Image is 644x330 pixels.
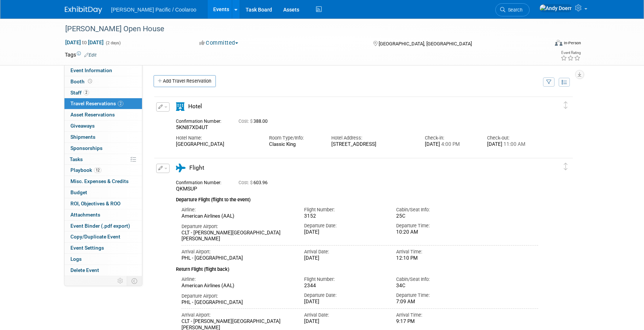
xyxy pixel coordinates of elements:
[181,276,293,283] div: Airline:
[425,135,476,141] div: Check-in:
[197,39,241,47] button: Committed
[269,135,320,141] div: Room Type/Info:
[563,40,581,46] div: In-Person
[181,213,293,220] div: American Airlines (AAL)
[425,141,476,148] div: [DATE]
[64,231,142,242] a: Copy/Duplicate Event
[396,222,477,229] div: Departure Time:
[504,39,581,50] div: Event Format
[70,212,100,218] span: Attachments
[304,283,385,289] div: 2344
[70,189,87,195] span: Budget
[176,141,258,148] div: [GEOGRAPHIC_DATA]
[396,249,477,255] div: Arrival Time:
[181,230,293,243] div: CLT - [PERSON_NAME][GEOGRAPHIC_DATA][PERSON_NAME]
[396,292,477,299] div: Departure Time:
[84,52,97,58] a: Edit
[65,6,102,14] img: ExhibitDay
[440,141,460,147] span: 4:00 PM
[561,51,581,55] div: Event Rating
[70,79,94,84] span: Booth
[70,234,120,240] span: Copy/Duplicate Event
[176,116,227,124] div: Confirmation Number:
[127,276,142,286] td: Toggle Event Tabs
[105,41,121,45] span: (2 days)
[64,65,142,76] a: Event Information
[64,76,142,87] a: Booth
[304,276,385,283] div: Flight Number:
[70,134,95,140] span: Shipments
[64,165,142,176] a: Playbook12
[502,141,525,147] span: 11:00 AM
[487,135,538,141] div: Check-out:
[304,229,385,236] div: [DATE]
[64,187,142,198] a: Budget
[495,3,530,16] a: Search
[239,180,271,185] span: 603.96
[181,206,293,213] div: Airline:
[70,145,102,151] span: Sponsorships
[304,249,385,255] div: Arrival Date:
[189,164,204,171] span: Flight
[176,262,538,273] div: Return Flight (flight back)
[396,318,477,325] div: 9:17 PM
[331,135,413,141] div: Hotel Address:
[331,141,413,148] div: [STREET_ADDRESS]
[64,132,142,142] a: Shipments
[83,90,89,95] span: 2
[64,121,142,131] a: Giveaways
[304,255,385,262] div: [DATE]
[64,209,142,220] a: Attachments
[396,229,477,236] div: 10:20 AM
[181,255,293,262] div: PHL - [GEOGRAPHIC_DATA]
[154,75,216,87] a: Add Travel Reservation
[70,67,112,73] span: Event Information
[64,243,142,253] a: Event Settings
[396,255,477,262] div: 12:10 PM
[539,4,572,12] img: Andy Doerr
[181,299,293,306] div: PHL - [GEOGRAPHIC_DATA]
[70,167,101,173] span: Playbook
[70,256,82,262] span: Logs
[64,221,142,231] a: Event Binder (.pdf export)
[65,39,104,46] span: [DATE] [DATE]
[70,223,130,229] span: Event Binder (.pdf export)
[111,7,196,13] span: [PERSON_NAME] Pacific / Coolaroo
[64,254,142,265] a: Logs
[304,312,385,318] div: Arrival Date:
[176,124,208,130] span: 5KN87XD4UT
[176,102,184,111] i: Hotel
[304,292,385,299] div: Departure Date:
[239,180,253,185] span: Cost: $
[396,312,477,318] div: Arrival Time:
[396,213,477,219] div: 25C
[65,51,97,58] td: Tags
[64,198,142,209] a: ROI, Objectives & ROO
[239,119,253,124] span: Cost: $
[396,206,477,213] div: Cabin/Seat Info:
[379,41,472,47] span: [GEOGRAPHIC_DATA], [GEOGRAPHIC_DATA]
[86,79,94,84] span: Booth not reserved yet
[546,80,552,85] i: Filter by Traveler
[176,164,186,172] i: Flight
[555,40,562,46] img: Format-Inperson.png
[64,265,142,276] a: Delete Event
[564,163,568,170] i: Click and drag to move item
[304,299,385,305] div: [DATE]
[70,178,129,184] span: Misc. Expenses & Credits
[304,318,385,325] div: [DATE]
[64,143,142,154] a: Sponsorships
[188,103,202,110] span: Hotel
[64,176,142,187] a: Misc. Expenses & Credits
[114,276,127,286] td: Personalize Event Tab Strip
[487,141,538,148] div: [DATE]
[70,90,89,96] span: Staff
[505,7,523,13] span: Search
[181,249,293,255] div: Arrival Airport:
[181,312,293,318] div: Arrival Airport:
[64,87,142,98] a: Staff2
[70,201,120,206] span: ROI, Objectives & ROO
[181,293,293,299] div: Departure Airport:
[81,39,88,45] span: to
[176,178,227,186] div: Confirmation Number:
